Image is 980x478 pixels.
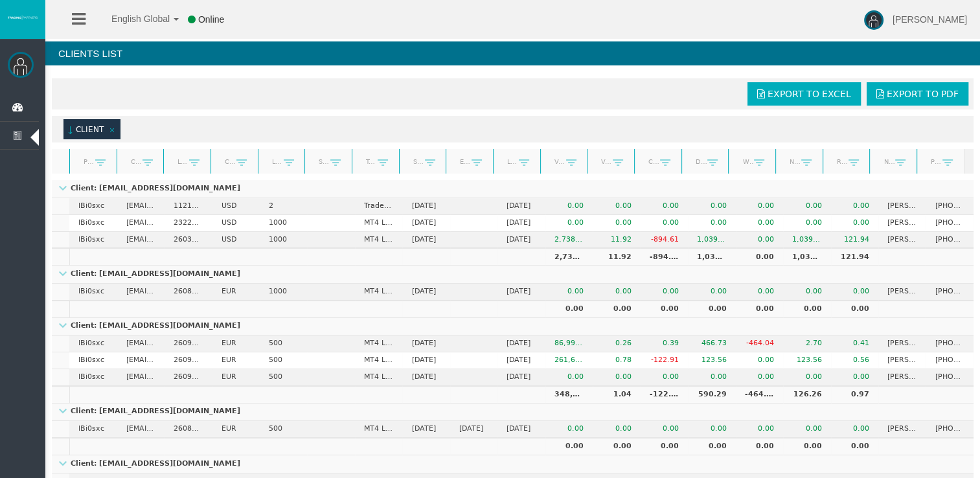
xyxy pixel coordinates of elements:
td: MT4 LiveFixedSpreadAccount [355,369,402,386]
a: Real equity [828,153,849,170]
td: 0.56 [831,352,878,369]
td: 0.00 [736,352,783,369]
td: 123.56 [688,352,735,369]
a: Partner code [75,153,95,170]
td: 0.00 [736,369,783,386]
td: 26033440 [165,232,212,249]
td: 0.00 [545,369,593,386]
a: Withdrawals [735,153,755,170]
td: 121.94 [831,248,878,266]
h4: Clients List [45,41,980,65]
td: 1000 [260,284,307,301]
td: MT4 LiveFixedSpreadAccount [355,336,402,352]
td: 2,738,210.73 [545,232,593,249]
td: 2 [260,198,307,215]
td: [DATE] [497,421,545,438]
td: 0.00 [736,284,783,301]
td: 0.00 [783,198,830,215]
a: (sorted ascending)Client [67,125,104,135]
td: Trade Copy [355,198,402,215]
td: 1,039.02 [688,232,735,249]
td: 0.26 [593,336,640,352]
td: [DATE] [402,421,450,438]
td: 0.78 [593,352,640,369]
td: USD [212,198,259,215]
td: 0.00 [688,198,735,215]
td: [DATE] [402,284,450,301]
td: 0.00 [783,438,830,455]
a: Login [170,153,190,170]
span: English Global [95,14,170,24]
td: [EMAIL_ADDRESS][DOMAIN_NAME] [117,215,164,232]
td: EUR [212,421,259,438]
td: USD [212,232,259,249]
a: Short Code [311,153,331,170]
a: Start Date [405,153,425,170]
td: [PERSON_NAME] [PERSON_NAME] [878,198,926,215]
td: 0.00 [688,301,735,318]
td: 126.26 [783,386,830,404]
td: [PHONE_NUMBER] [926,369,974,386]
td: -464.04 [736,336,783,352]
td: 1000 [260,232,307,249]
td: 0.00 [545,215,593,232]
span: Export to PDF [887,89,959,99]
td: 0.00 [688,284,735,301]
td: MT4 LiveFloatingSpreadAccount [355,215,402,232]
td: 1,039.02 [783,248,830,266]
img: logo.svg [6,15,39,20]
td: 0.39 [641,336,688,352]
td: IBi0sxc [69,284,117,301]
td: IBi0sxc [69,369,117,386]
td: 0.00 [736,248,783,266]
span: Export to Excel [768,89,851,99]
td: [DATE] [402,336,450,352]
span: Online [198,14,224,25]
td: 0.00 [783,421,830,438]
td: 0.00 [641,198,688,215]
td: 261,681.63 [545,352,593,369]
td: 0.00 [545,198,593,215]
td: 1.04 [593,386,640,404]
td: [PERSON_NAME] [PERSON_NAME] [878,215,926,232]
td: 0.00 [593,301,640,318]
td: 590.29 [688,386,735,404]
a: Deposits [687,153,707,170]
td: 1,039.02 [783,232,830,249]
td: IBi0sxc [69,232,117,249]
td: 121.94 [831,232,878,249]
td: [EMAIL_ADDRESS][DOMAIN_NAME] [117,352,164,369]
td: 348,672.25 [545,386,593,404]
td: [PHONE_NUMBER] [926,336,974,352]
td: [PERSON_NAME] [878,352,926,369]
td: 0.00 [688,438,735,455]
td: [PHONE_NUMBER] [926,352,974,369]
a: Volume lots [593,153,613,170]
td: 0.00 [593,215,640,232]
td: 0.97 [831,386,878,404]
td: 0.00 [545,438,593,455]
td: 26085169 [165,421,212,438]
td: [PHONE_NUMBER] [926,215,974,232]
td: IBi0sxc [69,198,117,215]
td: 0.00 [641,421,688,438]
td: 0.00 [641,438,688,455]
td: [PERSON_NAME] [878,421,926,438]
td: 26094302 [165,352,212,369]
td: [DATE] [497,198,545,215]
td: [EMAIL_ADDRESS][DOMAIN_NAME] [117,421,164,438]
td: -464.04 [736,386,783,404]
td: [DATE] [402,352,450,369]
td: 0.00 [831,301,878,318]
td: 0.00 [831,369,878,386]
td: 0.00 [641,369,688,386]
p: Client: [EMAIL_ADDRESS][DOMAIN_NAME] [52,322,244,330]
td: 0.00 [545,284,593,301]
a: End Date [452,153,472,170]
a: Name [876,153,896,170]
td: [DATE] [497,369,545,386]
td: [DATE] [497,352,545,369]
a: Net deposits [781,153,801,170]
td: [PERSON_NAME] [878,336,926,352]
td: [DATE] [497,336,545,352]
